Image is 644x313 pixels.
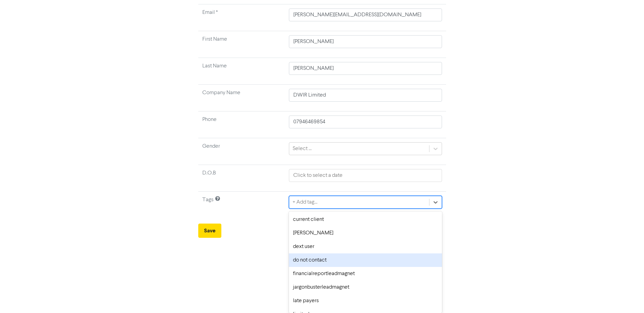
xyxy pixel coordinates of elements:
div: [PERSON_NAME] [289,226,442,240]
div: financialreportleadmagnet [289,267,442,280]
div: dext user [289,240,442,253]
td: Required [198,4,285,31]
td: D.O.B [198,165,285,192]
div: jargonbusterleadmagnet [289,280,442,294]
td: First Name [198,31,285,58]
div: current client [289,213,442,226]
div: do not contact [289,253,442,267]
td: Phone [198,111,285,138]
iframe: Chat Widget [610,280,644,313]
button: Save [198,224,221,238]
div: late payers [289,294,442,308]
td: Company Name [198,85,285,111]
div: Select ... [293,145,312,153]
td: Last Name [198,58,285,85]
input: Click to select a date [289,169,442,182]
td: Tags [198,192,285,218]
td: Gender [198,138,285,165]
div: + Add tag... [293,198,317,206]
